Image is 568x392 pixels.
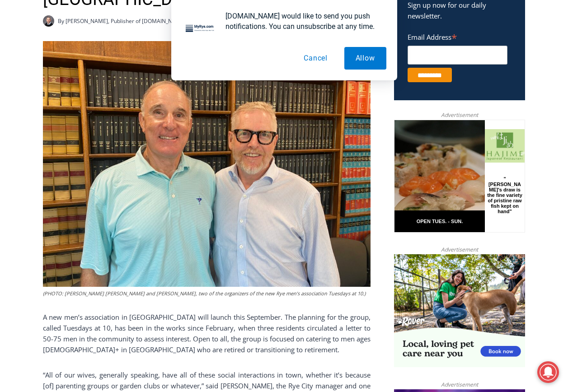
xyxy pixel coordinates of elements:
a: Open Tues. - Sun. [PHONE_NUMBER] [0,91,91,112]
span: Advertisement [432,380,487,389]
span: Advertisement [432,111,487,119]
span: Intern @ [DOMAIN_NAME] [236,90,419,110]
button: Cancel [292,47,339,70]
a: Intern @ [DOMAIN_NAME] [217,88,438,112]
figcaption: (PHOTO: [PERSON_NAME] [PERSON_NAME] and [PERSON_NAME], two of the organizers of the new Rye men’s... [43,289,371,298]
img: notification icon [182,11,218,47]
div: "[PERSON_NAME]'s draw is the fine variety of pristine raw fish kept on hand" [93,56,128,108]
span: A new men’s association in [GEOGRAPHIC_DATA] will launch this September. The planning for the gro... [43,313,371,354]
img: (PHOTO: Campbell Gerrish and Greg Usry, two of the organizers of the new Rye men's association Tu... [43,41,371,287]
span: Advertisement [432,245,487,254]
div: [DOMAIN_NAME] would like to send you push notifications. You can unsubscribe at any time. [218,11,386,32]
button: Allow [344,47,386,70]
div: "We would have speakers with experience in local journalism speak to us about their experiences a... [228,0,427,88]
span: Open Tues. - Sun. [PHONE_NUMBER] [3,93,89,127]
